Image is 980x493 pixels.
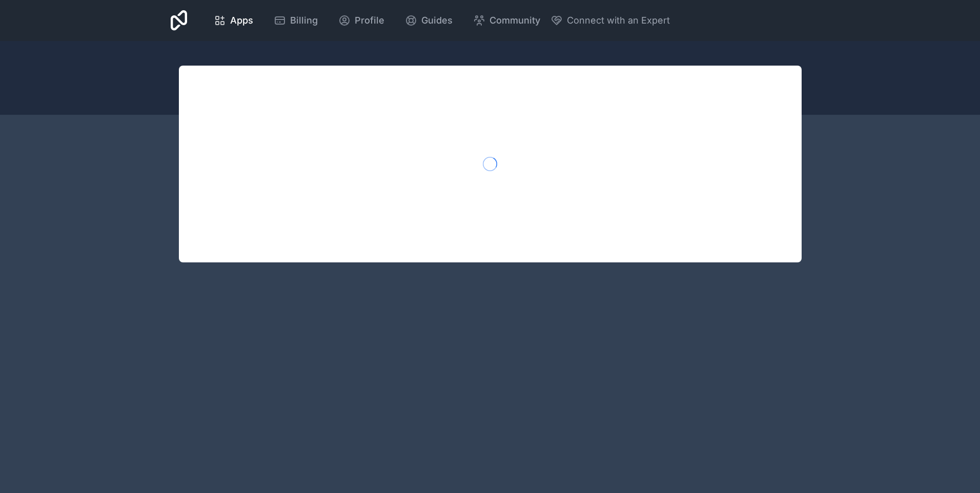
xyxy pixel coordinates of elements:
button: Connect with an Expert [550,13,670,28]
span: Billing [290,13,318,28]
span: Profile [355,13,384,28]
a: Apps [206,9,261,32]
a: Billing [266,9,326,32]
a: Profile [330,9,393,32]
span: Connect with an Expert [567,13,670,28]
span: Community [489,13,540,28]
span: Guides [421,13,453,28]
a: Guides [397,9,461,32]
a: Community [465,9,548,32]
span: Apps [230,13,253,28]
